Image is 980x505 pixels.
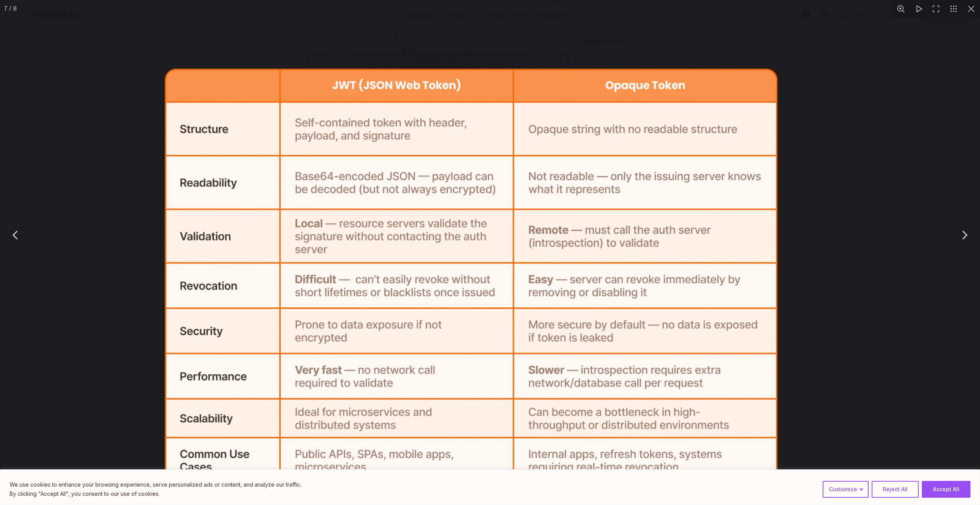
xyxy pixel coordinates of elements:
[823,481,869,498] button: Customize
[922,481,970,498] button: Accept All
[872,481,919,498] button: Reject All
[165,69,777,483] img: Image 7 of 8
[10,480,301,489] p: We use cookies to enhance your browsing experience, serve personalized ads or content, and analyz...
[10,489,301,498] p: By clicking "Accept All", you consent to our use of cookies.
[955,226,974,245] button: Next
[6,226,25,245] button: Previous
